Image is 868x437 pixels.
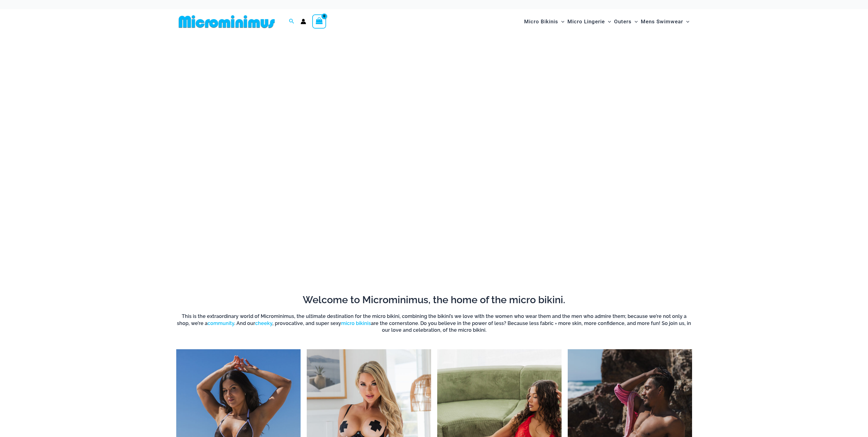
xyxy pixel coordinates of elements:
[524,14,558,29] span: Micro Bikinis
[289,18,294,25] a: Search icon link
[312,14,326,29] a: View Shopping Cart, empty
[614,14,632,29] span: Outers
[176,293,692,306] h2: Welcome to Microminimus, the home of the micro bikini.
[632,14,638,29] span: Menu Toggle
[683,14,689,29] span: Menu Toggle
[605,14,611,29] span: Menu Toggle
[522,11,692,32] nav: Site Navigation
[255,320,272,326] a: cheeky
[613,12,639,31] a: OutersMenu ToggleMenu Toggle
[208,320,234,326] a: community
[639,12,691,31] a: Mens SwimwearMenu ToggleMenu Toggle
[566,12,613,31] a: Micro LingerieMenu ToggleMenu Toggle
[641,14,683,29] span: Mens Swimwear
[176,313,692,334] h6: This is the extraordinary world of Microminimus, the ultimate destination for the micro bikini, c...
[301,19,306,24] a: Account icon link
[567,14,605,29] span: Micro Lingerie
[523,12,566,31] a: Micro BikinisMenu ToggleMenu Toggle
[176,15,277,29] img: MM SHOP LOGO FLAT
[558,14,564,29] span: Menu Toggle
[341,320,371,326] a: micro bikinis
